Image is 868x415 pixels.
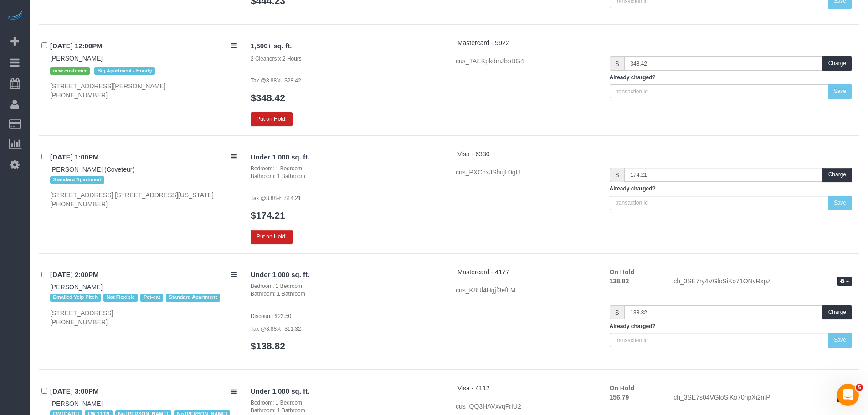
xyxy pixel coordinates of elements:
button: Charge [822,305,852,319]
small: Tax @8.88%: $11.32 [251,326,301,332]
iframe: Intercom live chat [837,384,859,406]
strong: On Hold [610,268,634,276]
hm-ph: [PHONE_NUMBER] [50,200,108,208]
small: Tax @8.88%: $14.21 [251,195,301,201]
h4: [DATE] 12:00PM [50,42,237,50]
div: Bedroom: 1 Bedroom [251,165,442,173]
h4: Under 1,000 sq. ft. [251,388,442,395]
button: Charge [822,168,852,182]
a: $348.42 [251,92,285,103]
input: transaction id [610,333,828,347]
img: Automaid Logo [5,9,24,22]
div: Bedroom: 1 Bedroom [251,282,442,290]
span: Standard Apartment [50,176,104,184]
small: Tax @8.88%: $28.42 [251,77,301,84]
h4: [DATE] 2:00PM [50,271,237,279]
div: cus_TAEKpkdmJboBG4 [456,56,596,66]
button: Put on Hold! [251,112,293,126]
div: ch_3SE7ry4VGloSiKo71ONvRxpZ [667,277,859,287]
span: Pet-cat [140,294,163,301]
div: ch_3SE7s04VGloSiKo70npXi2mP [667,393,859,404]
hm-ph: [PHONE_NUMBER] [50,92,108,99]
button: Charge [822,56,852,71]
div: Tags [50,174,237,186]
h4: [DATE] 1:00PM [50,154,237,161]
div: Bathroom: 1 Bathroom [251,173,442,180]
a: Visa - 4112 [457,384,490,392]
h5: Already charged? [610,323,853,329]
span: $ [610,305,625,319]
small: 2 Cleaners x 2 Hours [251,56,302,62]
a: [PERSON_NAME] [50,400,103,407]
a: [PERSON_NAME] (Coveteur) [50,166,134,173]
h4: Under 1,000 sq. ft. [251,271,442,279]
div: Tags [50,63,237,77]
strong: 156.79 [610,394,629,401]
div: [STREET_ADDRESS][PERSON_NAME] [50,82,237,100]
span: 5 [856,384,863,391]
strong: 138.82 [610,277,629,285]
span: Standard Apartment [166,294,220,301]
small: Discount: $22.50 [251,313,291,319]
h4: Under 1,000 sq. ft. [251,154,442,161]
a: Mastercard - 4177 [457,268,509,276]
h5: Already charged? [610,186,853,192]
div: cus_PXChxJShujL0gU [456,168,596,177]
span: $ [610,56,625,71]
h4: 1,500+ sq. ft. [251,42,442,50]
a: $174.21 [251,210,285,220]
div: [STREET_ADDRESS] [50,308,237,327]
div: cus_K8Ul4Hgjf3efLM [456,286,596,295]
a: Visa - 6330 [457,150,490,158]
a: [PERSON_NAME] [50,283,103,291]
a: $138.82 [251,341,285,351]
div: Tags [50,292,237,303]
div: cus_QQ3HAVxvqFrIU2 [456,402,596,411]
hm-ph: [PHONE_NUMBER] [50,318,108,326]
button: Put on Hold! [251,230,293,244]
h5: Already charged? [610,75,853,81]
input: transaction id [610,84,828,98]
h4: [DATE] 3:00PM [50,388,237,395]
a: Mastercard - 9922 [457,39,509,46]
span: Not Flexible [103,294,138,301]
span: Big Apartment - Hourly [94,67,155,75]
div: Bedroom: 1 Bedroom [251,399,442,407]
div: [STREET_ADDRESS] [STREET_ADDRESS][US_STATE] [50,190,237,209]
a: [PERSON_NAME] [50,55,103,62]
span: $ [610,168,625,182]
span: new customer [50,67,90,75]
div: Bathroom: 1 Bathroom [251,407,442,415]
span: Emailed Yelp Pitch [50,294,101,301]
input: transaction id [610,196,828,210]
div: Bathroom: 1 Bathroom [251,290,442,298]
strong: On Hold [610,384,634,392]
